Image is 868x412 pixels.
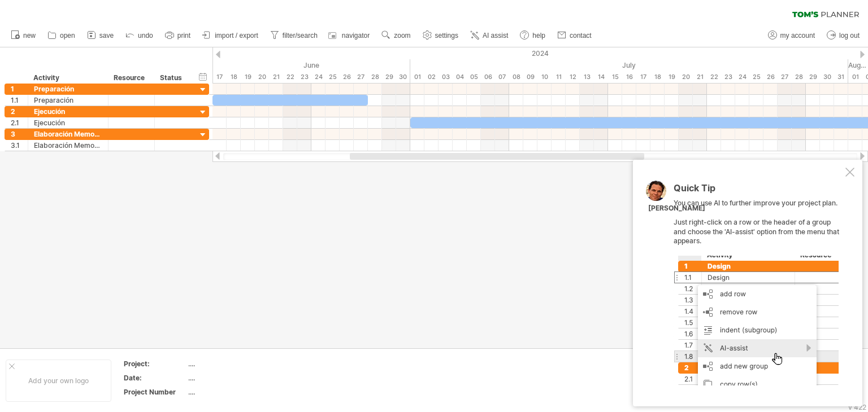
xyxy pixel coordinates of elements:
div: Tuesday, 16 July 2024 [622,71,636,83]
div: Friday, 12 July 2024 [566,71,580,83]
div: Sunday, 23 June 2024 [297,71,311,83]
span: open [60,32,75,40]
div: Resource [114,72,148,84]
div: July 2024 [410,59,848,71]
div: Wednesday, 3 July 2024 [439,71,453,83]
div: 2 [11,106,28,117]
div: Tuesday, 2 July 2024 [424,71,439,83]
div: Sunday, 14 July 2024 [594,71,608,83]
div: Monday, 24 June 2024 [311,71,325,83]
div: Wednesday, 17 July 2024 [636,71,650,83]
div: Quick Tip [674,183,843,199]
div: Thursday, 11 July 2024 [552,71,566,83]
div: Friday, 21 June 2024 [269,71,283,83]
div: 2.1 [11,117,28,128]
div: Wednesday, 24 July 2024 [735,71,749,83]
div: Tuesday, 18 June 2024 [227,71,241,83]
span: AI assist [483,32,508,40]
div: Saturday, 29 June 2024 [382,71,396,83]
span: help [532,32,545,40]
span: zoom [394,32,410,40]
div: Sunday, 7 July 2024 [495,71,509,83]
a: AI assist [467,28,511,43]
a: settings [420,28,462,43]
a: undo [123,28,157,43]
span: my account [780,32,815,40]
div: Friday, 5 July 2024 [467,71,481,83]
a: open [45,28,79,43]
div: Friday, 19 July 2024 [665,71,679,83]
div: Wednesday, 26 June 2024 [340,71,354,83]
div: Tuesday, 25 June 2024 [325,71,340,83]
div: Add your own logo [6,360,111,402]
div: Thursday, 18 July 2024 [650,71,665,83]
span: filter/search [283,32,318,40]
div: Date: [124,373,186,383]
a: contact [554,28,595,43]
div: 1 [11,84,28,94]
a: print [162,28,194,43]
div: Project Number [124,387,186,397]
div: Ejecución [34,106,102,117]
a: help [517,28,549,43]
div: v 422 [848,403,866,411]
div: Friday, 26 July 2024 [763,71,778,83]
span: print [177,32,190,40]
div: Thursday, 20 June 2024 [255,71,269,83]
div: Ejecución [34,117,102,128]
div: Activity [33,72,102,84]
div: Wednesday, 31 July 2024 [834,71,848,83]
div: Tuesday, 30 July 2024 [820,71,834,83]
div: Preparación [34,84,102,94]
a: filter/search [267,28,321,43]
span: settings [435,32,458,40]
div: .... [188,359,283,369]
div: [PERSON_NAME] [648,204,705,213]
div: Elaboración Memoria [34,140,102,151]
span: contact [570,32,592,40]
div: Wednesday, 10 July 2024 [537,71,552,83]
div: Monday, 22 July 2024 [707,71,721,83]
a: save [84,28,117,43]
div: Saturday, 6 July 2024 [481,71,495,83]
a: log out [824,28,863,43]
div: Thursday, 4 July 2024 [453,71,467,83]
div: Tuesday, 23 July 2024 [721,71,735,83]
div: Project: [124,359,186,369]
div: Friday, 28 June 2024 [368,71,382,83]
div: Elaboración Memoria [34,129,102,139]
div: Monday, 29 July 2024 [806,71,820,83]
div: Monday, 8 July 2024 [509,71,523,83]
div: You can use AI to further improve your project plan. Just right-click on a row or the header of a... [674,183,843,385]
span: save [99,32,114,40]
span: navigator [342,32,370,40]
div: Status [160,72,185,84]
a: my account [765,28,818,43]
div: Monday, 1 July 2024 [410,71,424,83]
div: 1.1 [11,95,28,106]
div: Thursday, 27 June 2024 [354,71,368,83]
div: Preparación [34,95,102,106]
div: Tuesday, 9 July 2024 [523,71,537,83]
span: new [23,32,36,40]
div: .... [188,373,283,383]
div: Monday, 17 June 2024 [212,71,227,83]
div: Saturday, 27 July 2024 [778,71,792,83]
div: Saturday, 13 July 2024 [580,71,594,83]
div: Sunday, 28 July 2024 [792,71,806,83]
a: navigator [327,28,373,43]
span: log out [839,32,860,40]
div: Sunday, 21 July 2024 [693,71,707,83]
div: Monday, 15 July 2024 [608,71,622,83]
a: zoom [379,28,414,43]
span: undo [138,32,153,40]
div: Wednesday, 19 June 2024 [241,71,255,83]
div: Saturday, 20 July 2024 [679,71,693,83]
div: 3.1 [11,140,28,151]
div: 3 [11,129,28,139]
div: Thursday, 1 August 2024 [848,71,862,83]
div: Sunday, 30 June 2024 [396,71,410,83]
div: Saturday, 22 June 2024 [283,71,297,83]
div: Thursday, 25 July 2024 [749,71,763,83]
div: .... [188,387,283,397]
